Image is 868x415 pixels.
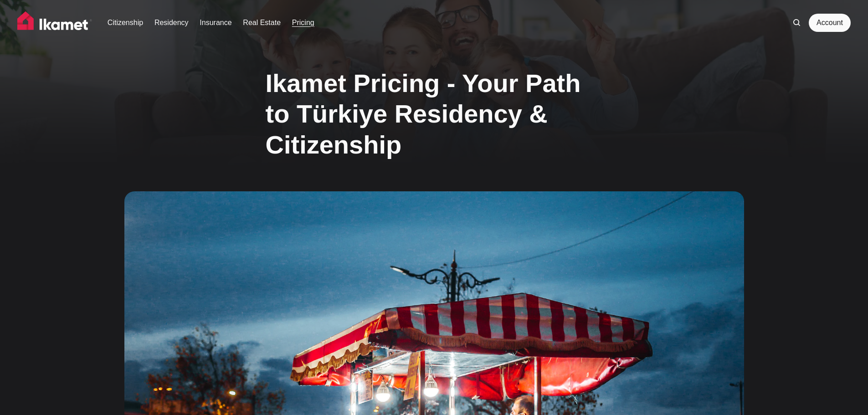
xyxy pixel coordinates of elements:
a: Pricing [292,17,314,28]
h1: Ikamet Pricing - Your Path to Türkiye Residency & Citizenship [266,68,603,160]
a: Citizenship [108,17,143,28]
a: Residency [154,17,189,28]
a: Insurance [200,17,231,28]
a: Account [809,14,851,32]
img: Ikamet home [17,11,92,34]
a: Real Estate [243,17,281,28]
